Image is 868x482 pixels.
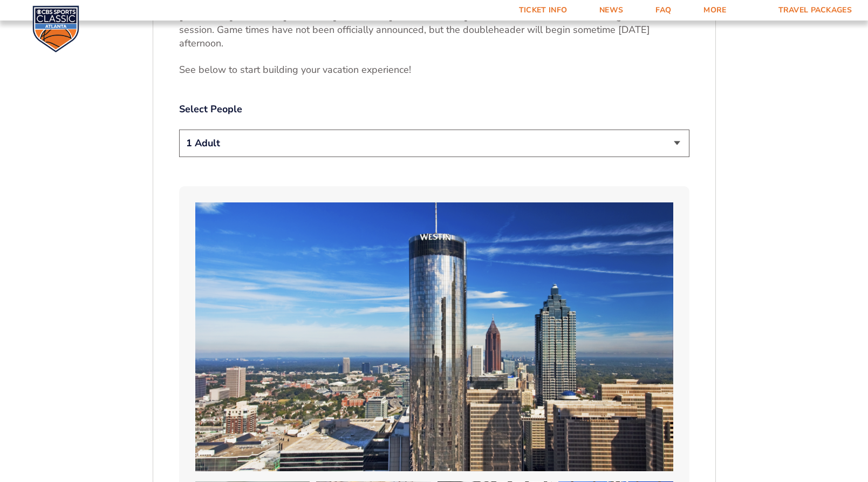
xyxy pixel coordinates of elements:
span: . Game tickets are valid for both games in the session. Game times have not been officially annou... [179,10,673,50]
label: Select People [179,103,689,116]
img: CBS Sports Classic [32,5,79,52]
p: See below to start building your vacation e [179,63,689,77]
span: xperience! [367,63,411,76]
